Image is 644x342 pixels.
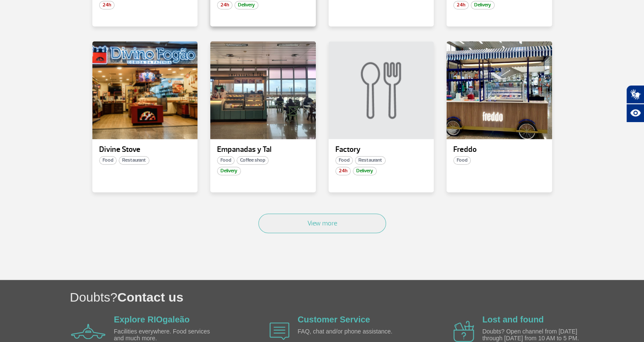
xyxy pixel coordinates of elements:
[453,145,545,154] p: Freddo
[235,1,258,9] span: Delivery
[335,167,351,175] span: 24h
[258,214,386,233] button: View more
[335,156,353,165] span: Food
[114,315,190,324] a: Explore RIOgaleão
[453,1,469,9] span: 24h
[119,156,149,165] span: Restaurant
[269,322,289,340] img: airplane icon
[117,290,183,304] span: Contact us
[71,324,106,339] img: airplane icon
[453,321,474,342] img: airplane icon
[99,145,191,154] p: Divine Stove
[217,145,309,154] p: Empanadas y Tal
[237,156,269,165] span: Coffee shop
[298,315,370,324] a: Customer Service
[217,1,232,9] span: 24h
[99,1,114,9] span: 24h
[298,328,395,335] p: FAQ, chat and/or phone assistance.
[99,156,117,165] span: Food
[355,156,386,165] span: Restaurant
[471,1,495,9] span: Delivery
[482,315,544,324] a: Lost and found
[114,328,212,342] p: Facilities everywhere. Food services and much more.
[70,288,644,306] h1: Doubts?
[335,145,427,154] p: Factory
[626,85,644,104] button: Open sign language translator.
[453,156,471,165] span: Food
[482,328,580,342] p: Doubts? Open channel from [DATE] through [DATE] from 10 AM to 5 PM.
[626,104,644,123] button: Open assistive resources.
[626,85,644,123] div: Hand Talk accessibility plugin.
[217,167,241,175] span: Delivery
[353,167,377,175] span: Delivery
[217,156,235,165] span: Food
